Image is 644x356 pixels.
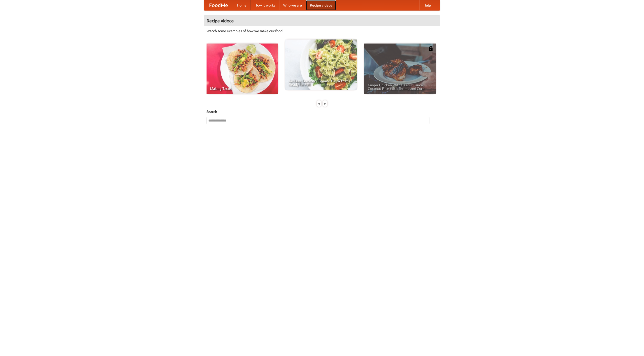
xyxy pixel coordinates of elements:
a: How it works [251,0,279,10]
h4: Recipe videos [204,16,440,26]
p: Watch some examples of how we make our food! [207,28,437,33]
span: An Easy, Summery Tomato Pasta That's Ready for Fall [289,79,353,86]
div: » [323,100,327,107]
a: Home [233,0,251,10]
img: 483408.png [428,46,433,51]
a: Making Tacos [207,44,278,94]
a: Recipe videos [306,0,336,10]
a: An Easy, Summery Tomato Pasta That's Ready for Fall [285,39,357,90]
a: Who we are [279,0,306,10]
div: « [317,100,321,107]
h5: Search [207,109,437,114]
a: Help [419,0,435,10]
span: Making Tacos [210,87,274,90]
a: FoodMe [204,0,233,10]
